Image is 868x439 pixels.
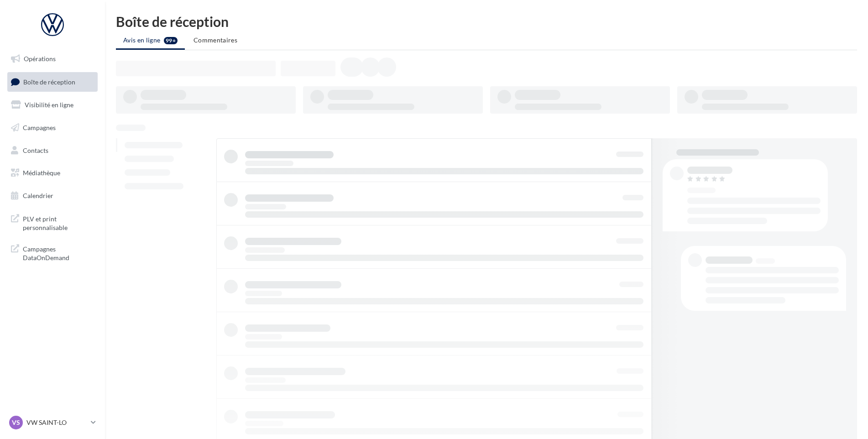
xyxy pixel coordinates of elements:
[5,239,99,266] a: Campagnes DataOnDemand
[193,36,237,44] span: Commentaires
[24,55,56,63] span: Opérations
[5,209,99,236] a: PLV et print personnalisable
[23,78,75,85] span: Boîte de réception
[23,213,94,232] span: PLV et print personnalisable
[12,418,20,427] span: VS
[23,124,56,131] span: Campagnes
[7,414,98,431] a: VS VW SAINT-LO
[5,72,99,92] a: Boîte de réception
[26,418,87,427] p: VW SAINT-LO
[5,163,99,183] a: Médiathèque
[23,192,53,199] span: Calendrier
[5,141,99,160] a: Contacts
[23,146,48,154] span: Contacts
[116,15,857,28] div: Boîte de réception
[5,186,99,205] a: Calendrier
[23,243,94,262] span: Campagnes DataOnDemand
[5,95,99,115] a: Visibilité en ligne
[5,118,99,137] a: Campagnes
[5,49,99,68] a: Opérations
[23,169,60,177] span: Médiathèque
[25,101,73,109] span: Visibilité en ligne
